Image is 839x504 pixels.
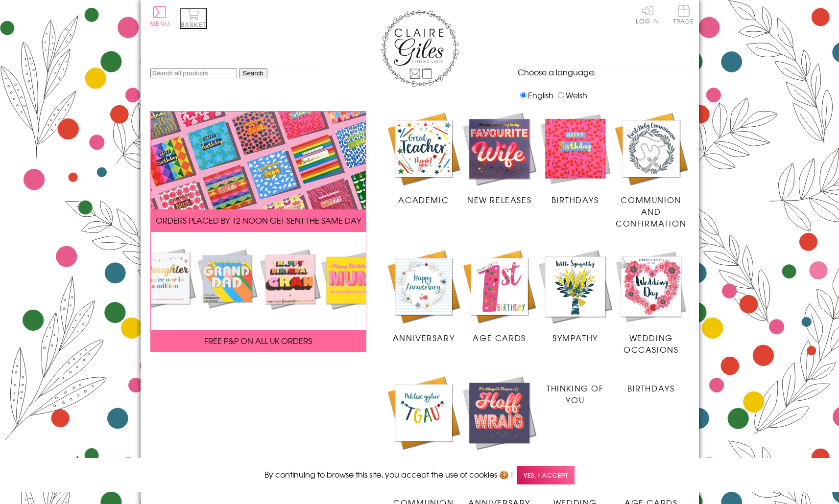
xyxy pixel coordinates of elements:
[204,335,312,346] span: FREE P&P ON ALL UK ORDERS
[393,332,455,344] span: Anniversary
[467,194,531,206] span: New Releases
[552,332,598,344] span: Sympathy
[150,21,170,27] span: Menu
[180,8,207,29] button: Basket
[555,89,587,101] label: Welsh
[673,5,694,24] span: Trade
[150,68,237,78] input: Search all products
[518,66,689,78] p: Choose a language:
[461,111,537,206] a: New Releases
[627,382,674,394] span: Birthdays
[613,249,689,355] a: Wedding Occasions
[461,375,537,470] a: New Releases
[616,194,686,229] span: Communion and Confirmation
[537,375,613,406] a: Thinking of You
[537,249,613,344] a: Sympathy
[547,382,604,406] span: Thinking of You
[537,111,613,206] a: Birthdays
[156,214,361,226] span: ORDERS PLACED BY 12 NOON GET SENT THE SAME DAY
[673,5,694,26] a: Trade
[473,332,526,344] span: Age Cards
[558,92,564,98] input: Welsh
[517,466,575,485] span: Yes, I accept
[386,111,462,206] a: Academic
[239,68,267,78] input: Search
[461,249,537,344] a: Age Cards
[623,332,678,355] span: Wedding Occasions
[386,375,462,470] a: Academic
[613,111,689,229] a: Communion and Confirmation
[381,10,459,87] img: Claire Giles Greetings Cards
[613,375,689,394] a: Birthdays
[386,249,462,344] a: Anniversary
[551,194,599,206] span: Birthdays
[636,5,659,24] a: Log In
[518,89,553,101] label: English
[398,194,449,206] span: Academic
[150,6,170,27] button: Menu
[520,92,527,98] input: English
